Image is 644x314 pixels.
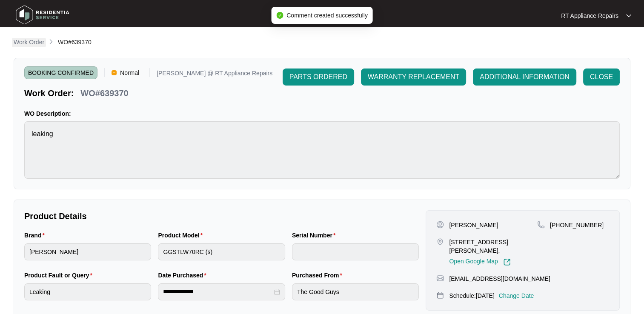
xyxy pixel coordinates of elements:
a: Open Google Map [449,258,510,266]
label: Product Fault or Query [24,271,96,280]
span: WO#639370 [58,39,92,46]
p: RT Appliance Repairs [561,11,618,20]
a: Work Order [12,38,46,47]
label: Serial Number [292,231,339,240]
button: PARTS ORDERED [283,69,354,86]
img: residentia service logo [13,2,72,28]
p: [STREET_ADDRESS][PERSON_NAME], [449,238,537,255]
span: CLOSE [590,72,613,82]
label: Brand [24,231,48,240]
p: WO#639370 [80,87,128,99]
span: Comment created successfully [286,12,368,19]
span: PARTS ORDERED [289,72,347,82]
span: WARRANTY REPLACEMENT [368,72,459,82]
p: Work Order: [24,87,74,99]
input: Product Model [158,243,285,260]
span: BOOKING CONFIRMED [24,66,97,79]
button: WARRANTY REPLACEMENT [361,69,466,86]
img: Link-External [503,258,511,266]
label: Date Purchased [158,271,209,280]
p: [EMAIL_ADDRESS][DOMAIN_NAME] [449,274,550,283]
img: Vercel Logo [112,70,117,75]
p: Schedule: [DATE] [449,291,494,300]
button: CLOSE [583,69,620,86]
input: Serial Number [292,243,419,260]
input: Date Purchased [163,287,272,296]
img: user-pin [436,221,444,228]
input: Product Fault or Query [24,283,151,300]
span: ADDITIONAL INFORMATION [480,72,570,82]
p: [PERSON_NAME] [449,221,498,229]
input: Brand [24,243,151,260]
p: Product Details [24,210,419,222]
span: Normal [117,66,143,79]
p: Work Order [14,38,44,46]
img: map-pin [436,274,444,282]
textarea: leaking [24,121,620,179]
span: check-circle [276,12,283,19]
img: dropdown arrow [626,14,631,18]
button: ADDITIONAL INFORMATION [473,69,576,86]
p: Change Date [499,291,534,300]
img: chevron-right [48,38,54,45]
img: map-pin [436,291,444,299]
p: [PHONE_NUMBER] [550,221,604,229]
img: map-pin [537,221,545,228]
p: [PERSON_NAME] @ RT Appliance Repairs [157,70,272,79]
input: Purchased From [292,283,419,300]
p: WO Description: [24,109,620,118]
label: Purchased From [292,271,346,280]
img: map-pin [436,238,444,245]
label: Product Model [158,231,206,240]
